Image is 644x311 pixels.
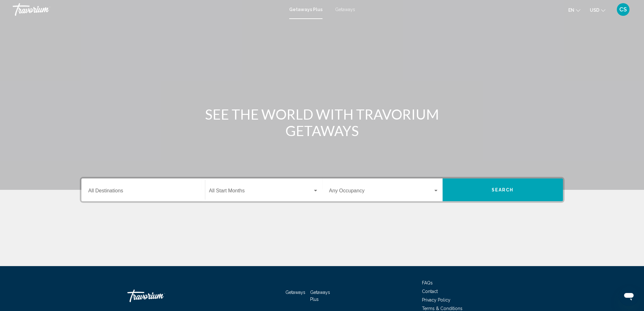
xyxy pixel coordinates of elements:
div: Search widget [81,178,563,201]
span: USD [590,8,599,13]
a: Getaways Plus [289,7,322,12]
iframe: Button to launch messaging window [619,286,639,306]
a: Privacy Policy [422,297,450,302]
a: Getaways [285,290,305,295]
a: Travorium [13,3,283,16]
a: Terms & Conditions [422,306,462,311]
a: FAQs [422,280,433,285]
span: en [568,8,574,13]
h1: SEE THE WORLD WITH TRAVORIUM GETAWAYS [203,106,441,139]
span: CS [619,6,627,13]
span: Search [492,188,514,193]
button: Change language [568,5,580,15]
a: Contact [422,289,438,294]
button: Search [443,178,563,201]
a: Getaways [335,7,355,12]
a: Travorium [127,286,191,305]
button: Change currency [590,5,605,15]
a: Getaways Plus [310,290,330,302]
button: User Menu [615,3,631,16]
